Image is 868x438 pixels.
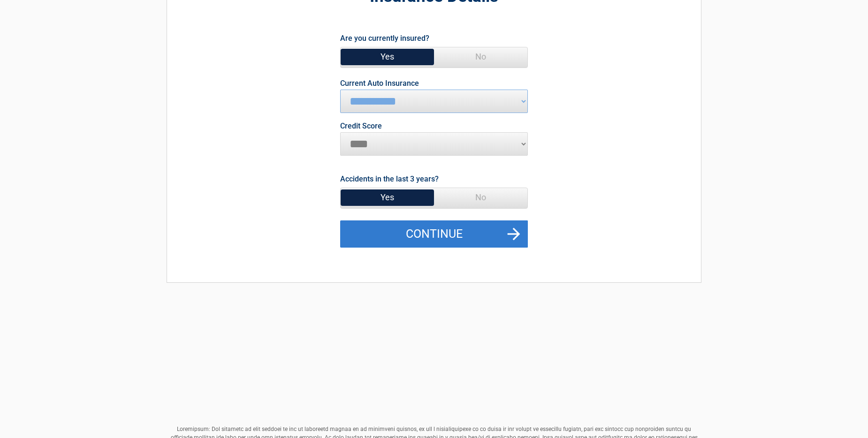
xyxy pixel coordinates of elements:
span: Yes [341,188,434,207]
label: Are you currently insured? [340,32,429,45]
button: Continue [340,220,528,248]
span: No [434,47,527,66]
label: Accidents in the last 3 years? [340,173,439,185]
label: Credit Score [340,122,382,130]
span: Yes [341,47,434,66]
span: No [434,188,527,207]
label: Current Auto Insurance [340,80,419,87]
